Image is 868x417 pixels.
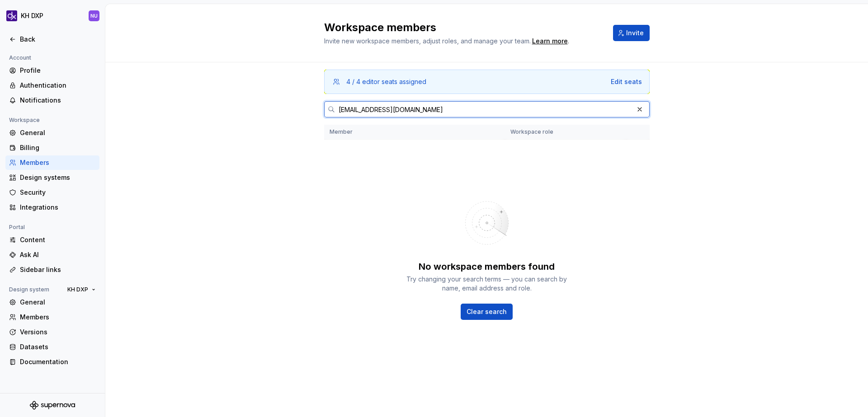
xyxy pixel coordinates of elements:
a: Content [5,233,99,247]
button: Edit seats [611,77,642,86]
div: KH DXP [21,11,43,20]
button: KH DXPNU [2,6,103,26]
a: Members [5,310,99,324]
span: Invite [626,28,644,37]
div: Sidebar links [20,265,96,274]
div: Portal [5,222,28,233]
a: Datasets [5,340,99,354]
a: Security [5,185,99,200]
a: General [5,295,99,309]
input: Search in workspace members... [335,101,633,117]
a: Notifications [5,93,99,108]
button: Clear search [461,304,513,320]
div: Documentation [20,357,96,366]
a: Design systems [5,170,99,185]
div: Integrations [20,203,96,212]
a: Authentication [5,78,99,93]
div: Security [20,188,96,197]
div: Authentication [20,81,96,90]
div: 4 / 4 editor seats assigned [346,77,426,86]
svg: Supernova Logo [30,401,75,410]
div: Back [20,35,96,44]
div: No workspace members found [419,260,555,273]
a: Members [5,155,99,170]
a: Versions [5,325,99,339]
a: Profile [5,63,99,78]
div: Design system [5,284,53,295]
div: Design systems [20,173,96,182]
div: Ask AI [20,250,96,259]
a: Back [5,32,99,47]
div: Content [20,235,96,244]
span: Clear search [467,307,507,316]
a: Sidebar links [5,262,99,277]
span: . [531,38,569,45]
div: Notifications [20,96,96,105]
a: Ask AI [5,248,99,262]
div: Datasets [20,342,96,351]
div: General [20,128,96,137]
div: Versions [20,328,96,337]
div: Account [5,52,35,63]
a: Learn more [532,37,568,46]
a: Billing [5,141,99,155]
th: Member [324,125,505,140]
button: Invite [613,25,650,41]
span: Invite new workspace members, adjust roles, and manage your team. [324,37,531,45]
h2: Workspace members [324,20,602,35]
img: 0784b2da-6f85-42e6-8793-4468946223dc.png [6,10,17,21]
div: General [20,298,96,307]
span: KH DXP [67,286,88,293]
div: Profile [20,66,96,75]
div: NU [90,12,98,19]
a: General [5,126,99,140]
div: Members [20,158,96,167]
div: Try changing your search terms — you can search by name, email address and role. [406,275,568,293]
a: Documentation [5,355,99,369]
th: Workspace role [505,125,626,140]
div: Billing [20,143,96,152]
div: Members [20,313,96,322]
a: Integrations [5,200,99,215]
div: Workspace [5,115,43,126]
